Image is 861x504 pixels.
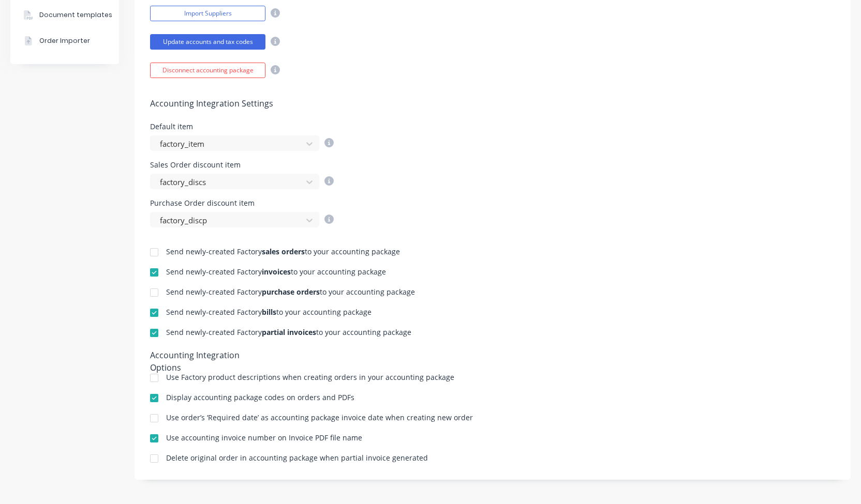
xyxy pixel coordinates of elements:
[166,414,473,421] div: Use order’s ‘Required date’ as accounting package invoice date when creating new order
[10,28,119,54] button: Order Importer
[166,374,454,381] div: Use Factory product descriptions when creating orders in your accounting package
[262,267,291,277] b: invoices
[166,434,362,441] div: Use accounting invoice number on Invoice PDF file name
[150,123,334,130] div: Default item
[166,248,400,255] div: Send newly-created Factory to your accounting package
[166,309,372,316] div: Send newly-created Factory to your accounting package
[150,200,334,207] div: Purchase Order discount item
[262,287,320,297] b: purchase orders
[150,99,835,109] h5: Accounting Integration Settings
[10,2,119,28] button: Document templates
[166,329,411,336] div: Send newly-created Factory to your accounting package
[166,288,415,296] div: Send newly-created Factory to your accounting package
[262,327,316,337] b: partial invoices
[262,307,276,317] b: bills
[39,10,112,20] div: Document templates
[150,161,334,169] div: Sales Order discount item
[166,268,386,276] div: Send newly-created Factory to your accounting package
[166,454,428,462] div: Delete original order in accounting package when partial invoice generated
[150,63,265,78] button: Disconnect accounting package
[150,6,265,21] button: Import Suppliers
[150,349,272,363] div: Accounting Integration Options
[150,34,265,50] button: Update accounts and tax codes
[166,394,354,401] div: Display accounting package codes on orders and PDFs
[39,36,90,45] div: Order Importer
[262,247,305,256] b: sales orders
